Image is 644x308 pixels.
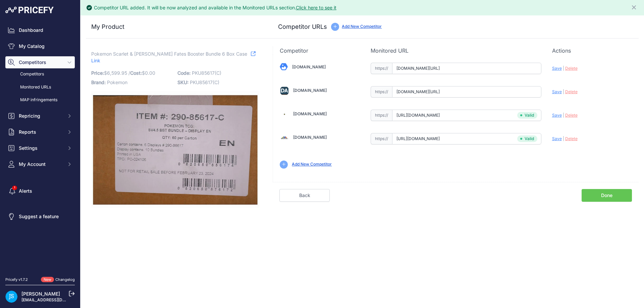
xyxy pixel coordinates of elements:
[582,189,632,202] a: Done
[293,88,327,93] a: [DOMAIN_NAME]
[5,94,75,106] a: MAP infringements
[5,24,75,269] nav: Sidebar
[41,277,54,283] span: New
[21,291,60,297] a: [PERSON_NAME]
[128,70,155,76] span: / $
[177,70,191,76] span: Code:
[392,63,541,74] input: blowoutcards.com/product
[280,47,360,55] p: Competitor
[563,136,564,141] span: |
[552,89,562,94] span: Save
[91,50,256,65] a: Link
[5,277,28,283] div: Pricefy v1.7.2
[94,4,336,11] div: Competitor URL added. It will be now analyzed and available in the Monitored URLs section.
[19,129,63,135] span: Reports
[5,158,75,170] button: My Account
[563,89,564,94] span: |
[5,56,75,68] button: Competitors
[107,79,127,85] span: Pokemon
[190,79,219,85] span: PKU85617(C)
[565,113,578,118] span: Delete
[278,22,327,32] h3: Competitor URLs
[5,81,75,93] a: Monitored URLs
[5,68,75,80] a: Competitors
[130,70,142,76] span: Cost:
[19,145,63,151] span: Settings
[552,113,562,118] span: Save
[107,70,127,76] span: 6,599.95
[552,136,562,141] span: Save
[91,68,173,78] p: $
[5,185,75,197] a: Alerts
[5,110,75,122] button: Repricing
[552,66,562,71] span: Save
[371,110,392,121] span: https://
[371,47,541,55] p: Monitored URL
[342,24,382,29] a: Add New Competitor
[392,133,541,144] input: tcgplayer.com/product
[392,86,541,98] input: dacardworld.com/product
[5,142,75,154] button: Settings
[565,136,578,141] span: Delete
[392,110,541,121] input: steelcitycollectibles.com/product
[5,210,75,223] a: Suggest a feature
[293,135,327,140] a: [DOMAIN_NAME]
[91,22,259,32] h3: My Product
[293,111,327,116] a: [DOMAIN_NAME]
[19,59,63,66] span: Competitors
[565,89,578,94] span: Delete
[19,161,63,168] span: My Account
[292,162,332,167] a: Add New Competitor
[5,24,75,36] a: Dashboard
[371,133,392,144] span: https://
[563,113,564,118] span: |
[21,297,92,302] a: [EMAIL_ADDRESS][DOMAIN_NAME]
[91,79,106,85] span: Brand:
[145,70,155,76] span: 0.00
[565,66,578,71] span: Delete
[371,63,392,74] span: https://
[371,86,392,98] span: https://
[292,64,326,69] a: [DOMAIN_NAME]
[563,66,564,71] span: |
[5,126,75,138] button: Reports
[296,5,336,10] a: Click here to see it
[55,277,75,282] a: Changelog
[279,189,330,202] a: Back
[91,50,247,58] span: Pokemon Scarlet & [PERSON_NAME] Fates Booster Bundle 6 Box Case
[192,70,221,76] span: PKU85617(C)
[5,40,75,52] a: My Catalog
[91,70,104,76] span: Price:
[552,47,632,55] p: Actions
[177,79,189,85] span: SKU:
[5,7,54,13] img: Pricefy Logo
[631,3,639,11] button: Close
[19,113,63,119] span: Repricing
